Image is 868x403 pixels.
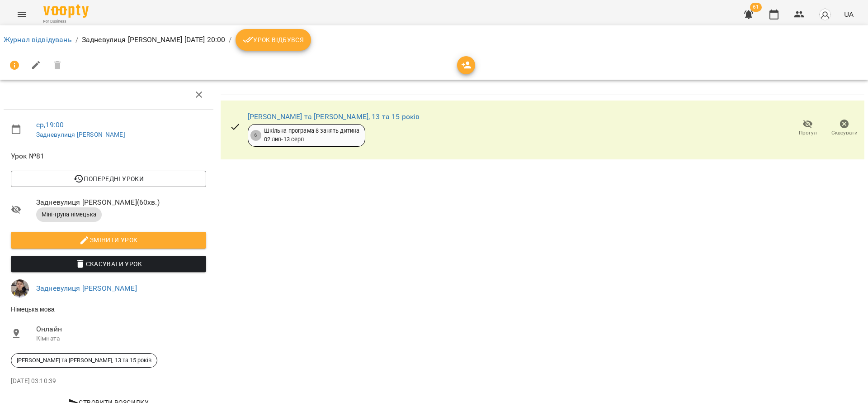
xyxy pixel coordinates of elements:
p: Задневулиця [PERSON_NAME] [DATE] 20:00 [82,34,226,45]
button: Скасувати [826,115,863,141]
a: Журнал відвідувань [4,35,72,44]
a: ср , 19:00 [36,120,64,129]
span: UA [844,10,854,19]
img: Voopty Logo [43,5,89,18]
a: Задневулиця [PERSON_NAME] [36,131,125,138]
img: avatar_s.png [819,8,831,21]
p: [DATE] 03:10:39 [11,377,206,386]
span: [PERSON_NAME] та [PERSON_NAME], 13 та 15 років [11,356,157,365]
li: Німецька мова [4,301,213,317]
div: Шкільна програма 8 занять дитина 02 лип - 13 серп [264,127,360,144]
div: [PERSON_NAME] та [PERSON_NAME], 13 та 15 років [11,353,157,368]
li: / [75,34,78,45]
button: Скасувати Урок [11,256,206,272]
button: Menu [11,4,33,25]
span: For Business [43,19,89,24]
span: Урок №81 [11,151,206,162]
span: Урок відбувся [243,34,304,45]
span: Змінити урок [18,235,199,245]
nav: breadcrumb [4,29,864,51]
p: Кімната [36,334,206,343]
button: Змінити урок [11,232,206,248]
li: / [229,34,231,45]
button: Прогул [789,115,826,141]
span: Прогул [799,129,817,137]
span: Онлайн [36,324,206,335]
img: fc1e08aabc335e9c0945016fe01e34a0.jpg [11,279,29,297]
span: Скасувати Урок [18,259,199,269]
a: Задневулиця [PERSON_NAME] [36,284,137,293]
a: [PERSON_NAME] та [PERSON_NAME], 13 та 15 років [248,112,420,121]
div: 6 [250,130,261,141]
span: Міні-група німецька [36,211,102,219]
span: Скасувати [831,129,858,137]
span: Задневулиця [PERSON_NAME] ( 60 хв. ) [36,197,206,208]
button: UA [840,6,857,23]
span: Попередні уроки [18,173,199,184]
span: 61 [750,3,762,12]
button: Попередні уроки [11,171,206,187]
button: Урок відбувся [236,29,311,51]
